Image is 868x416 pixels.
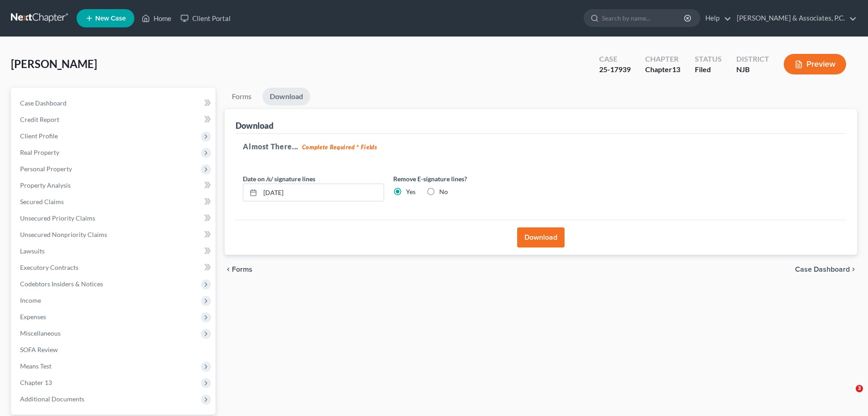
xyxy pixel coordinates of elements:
[736,54,769,64] div: District
[20,313,46,321] span: Expenses
[13,95,216,111] a: Case Dashboard
[13,259,216,276] a: Executory Contracts
[13,177,216,194] a: Property Analysis
[602,10,685,26] input: Search by name...
[302,143,377,151] strong: Complete Required * Fields
[645,64,680,75] div: Chapter
[13,342,216,358] a: SOFA Review
[20,165,72,173] span: Personal Property
[20,263,78,271] span: Executory Contracts
[225,266,232,273] i: chevron_left
[20,280,103,288] span: Codebtors Insiders & Notices
[13,194,216,210] a: Secured Claims
[20,247,45,255] span: Lawsuits
[13,243,216,259] a: Lawsuits
[137,10,176,26] a: Home
[20,214,95,222] span: Unsecured Priority Claims
[837,385,859,407] iframe: Intercom live chat
[856,385,863,392] span: 3
[13,226,216,243] a: Unsecured Nonpriority Claims
[95,15,126,22] span: New Case
[176,10,235,26] a: Client Portal
[695,64,722,75] div: Filed
[20,231,107,238] span: Unsecured Nonpriority Claims
[695,54,722,64] div: Status
[260,184,384,201] input: MM/DD/YYYY
[701,10,731,26] a: Help
[20,395,84,403] span: Additional Documents
[784,54,846,74] button: Preview
[20,132,58,140] span: Client Profile
[20,181,71,189] span: Property Analysis
[732,10,857,26] a: [PERSON_NAME] & Associates, P.C.
[11,57,97,70] span: [PERSON_NAME]
[439,187,448,196] label: No
[406,187,416,196] label: Yes
[262,88,310,105] a: Download
[599,54,631,64] div: Case
[243,174,315,184] label: Date on /s/ signature lines
[672,65,680,74] span: 13
[645,54,680,64] div: Chapter
[20,148,59,156] span: Real Property
[243,141,839,152] h5: Almost There...
[20,362,51,370] span: Means Test
[225,88,259,105] a: Forms
[736,64,769,75] div: NJB
[20,329,61,337] span: Miscellaneous
[20,346,58,353] span: SOFA Review
[236,120,273,131] div: Download
[795,266,857,273] a: Case Dashboard chevron_right
[795,266,850,273] span: Case Dashboard
[393,174,534,184] label: Remove E-signature lines?
[20,198,64,205] span: Secured Claims
[225,266,265,273] button: chevron_left Forms
[20,116,59,123] span: Credit Report
[517,227,565,247] button: Download
[599,64,631,75] div: 25-17939
[20,99,67,107] span: Case Dashboard
[850,266,857,273] i: chevron_right
[13,210,216,226] a: Unsecured Priority Claims
[20,379,52,386] span: Chapter 13
[13,111,216,128] a: Credit Report
[232,266,252,273] span: Forms
[20,296,41,304] span: Income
